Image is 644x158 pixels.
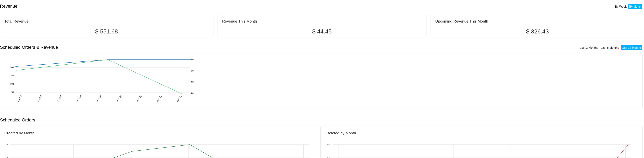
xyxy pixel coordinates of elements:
[10,83,14,85] text: 100
[136,95,142,102] text: [DATE]
[4,28,209,35] p: $ 551.68
[222,28,422,35] p: $ 44.45
[327,143,330,146] text: 5.0
[435,19,488,23] h2: Upcoming Revenue This Month
[116,95,122,102] text: [DATE]
[176,95,182,102] text: [DATE]
[191,81,194,83] text: 2.0
[191,92,194,94] text: 0.0
[57,95,62,102] text: [DATE]
[222,19,257,23] h2: Revenue This Month
[4,131,34,135] h2: Created by Month
[435,28,640,35] p: $ 326.43
[10,74,14,77] text: 150
[326,131,356,135] h2: Deleted by Month
[10,66,14,69] text: 200
[601,46,619,49] a: Last 6 Months
[77,95,82,102] text: [DATE]
[191,58,194,61] text: 6.0
[580,46,598,49] a: Last 3 Months
[628,4,643,9] li: By Month
[156,95,162,102] text: [DATE]
[37,95,42,102] text: [DATE]
[191,69,194,72] text: 4.0
[17,95,23,102] text: [DATE]
[5,143,8,146] text: 10
[614,4,628,9] li: By Week
[622,46,641,49] a: Last 12 Months
[97,95,102,102] text: [DATE]
[4,19,29,23] h2: Total Revenue
[11,91,14,93] text: 50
